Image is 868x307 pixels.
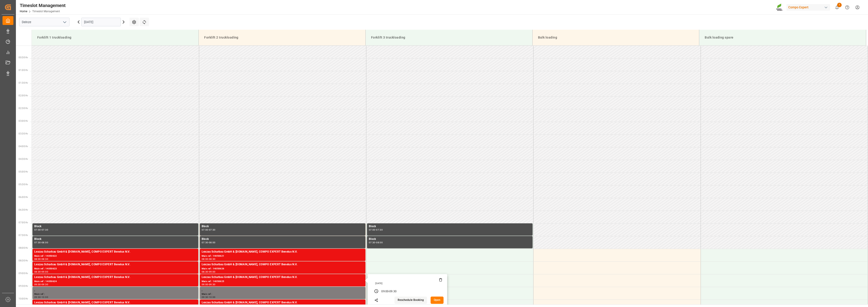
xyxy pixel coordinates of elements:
div: 10:00 [209,296,216,298]
div: Block [369,237,531,241]
button: Reschedule Booking [394,297,427,304]
div: Lexzau Scharbau GmbH & [DOMAIN_NAME], COMPO EXPERT Benelux N.V. [34,250,196,254]
div: 09:00 [209,271,216,273]
div: - [41,296,42,298]
div: 07:00 [369,229,375,231]
button: Open [431,297,444,304]
div: 08:00 [42,241,48,244]
span: 02:00 Hr [19,94,28,97]
span: 01:30 Hr [19,82,28,84]
div: 07:30 [209,229,216,231]
div: Block [34,237,196,241]
div: 07:30 [376,229,383,231]
div: 07:00 [34,229,41,231]
img: Screenshot%202023-09-29%20at%2010.02.21.png_1712312052.png [776,3,783,11]
button: Help Center [842,2,852,12]
div: 09:30 [34,296,41,298]
button: show 1 new notifications [832,2,842,12]
div: 07:30 [202,241,208,244]
span: 00:30 Hr [19,56,28,59]
span: 04:00 Hr [19,145,28,148]
div: - [208,296,209,298]
div: 08:30 [42,258,48,260]
div: 07:30 [42,229,48,231]
div: , [34,288,196,292]
div: Block [369,224,531,229]
div: Main ref : 14050625 [202,280,364,283]
input: Type to search/select [19,18,69,26]
span: 08:30 Hr [19,259,28,262]
div: 08:30 [34,271,41,273]
div: - [41,283,42,285]
div: 08:30 [209,258,216,260]
div: 09:30 [209,283,216,285]
div: Lexzau Scharbau GmbH & [DOMAIN_NAME], COMPO EXPERT Benelux N.V. [202,300,364,305]
div: - [41,241,42,244]
div: Main ref : 14050622 [34,254,196,258]
div: Forklift 1 truckloading [35,33,195,42]
div: 09:00 [381,290,389,294]
div: , [202,288,364,292]
span: 02:30 Hr [19,107,28,110]
div: Main ref : 14050621 [202,254,364,258]
span: 10:00 Hr [19,297,28,300]
button: Compo Expert [786,3,832,12]
span: 04:30 Hr [19,158,28,160]
span: 05:30 Hr [19,183,28,186]
div: 09:00 [202,283,208,285]
div: Lexzau Scharbau GmbH & [DOMAIN_NAME], COMPO EXPERT Benelux N.V. [202,250,364,254]
span: 09:30 Hr [19,285,28,287]
div: 09:30 [389,290,397,294]
span: 09:00 Hr [19,272,28,275]
div: - [389,290,389,294]
div: 09:00 [34,283,41,285]
span: 06:00 Hr [19,196,28,198]
span: 08:00 Hr [19,247,28,249]
div: 08:00 [209,241,216,244]
div: Bulk loading [536,33,696,42]
div: Lexzau Scharbau GmbH & [DOMAIN_NAME], COMPO EXPERT Benelux N.V. [202,262,364,267]
div: Main ref : [34,292,196,296]
div: - [208,229,209,231]
span: 07:30 Hr [19,234,28,236]
div: - [208,258,209,260]
div: - [41,258,42,260]
div: 10:00 [42,296,48,298]
span: 01:00 Hr [19,69,28,71]
div: Block [202,224,364,229]
div: Main ref : 14050624 [34,280,196,283]
span: 1 [837,3,842,7]
div: 09:30 [202,296,208,298]
div: 08:00 [202,258,208,260]
div: 08:00 [34,258,41,260]
div: Main ref : 14050623 [34,267,196,271]
div: Lexzau Scharbau GmbH & [DOMAIN_NAME], COMPO EXPERT Benelux N.V. [202,275,364,280]
span: 07:00 Hr [19,221,28,224]
div: [DATE] [374,282,442,285]
div: Forklift 2 truckloading [202,33,362,42]
div: Bulk loading spare [703,33,862,42]
div: 09:30 [42,283,48,285]
div: 07:30 [34,241,41,244]
div: Compo Expert [786,4,830,11]
div: Lexzau Scharbau GmbH & [DOMAIN_NAME], COMPO EXPERT Benelux N.V. [34,262,196,267]
button: open menu [61,19,68,26]
div: - [375,241,376,244]
div: 08:00 [376,241,383,244]
div: Block [202,237,364,241]
div: 07:30 [369,241,375,244]
div: Lexzau Scharbau GmbH & [DOMAIN_NAME], COMPO EXPERT Benelux N.V. [34,300,196,305]
input: DD.MM.YYYY [81,18,121,26]
div: - [208,271,209,273]
div: 09:00 [42,271,48,273]
div: Block [34,224,196,229]
div: 07:00 [202,229,208,231]
span: 05:00 Hr [19,171,28,173]
div: Main ref : 14050626 [202,267,364,271]
div: Forklift 3 truckloading [369,33,529,42]
span: 03:00 Hr [19,120,28,122]
a: Home [20,10,27,13]
span: 06:30 Hr [19,209,28,211]
div: Timeslot Management [20,2,66,9]
div: Lexzau Scharbau GmbH & [DOMAIN_NAME], COMPO EXPERT Benelux N.V. [34,275,196,280]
